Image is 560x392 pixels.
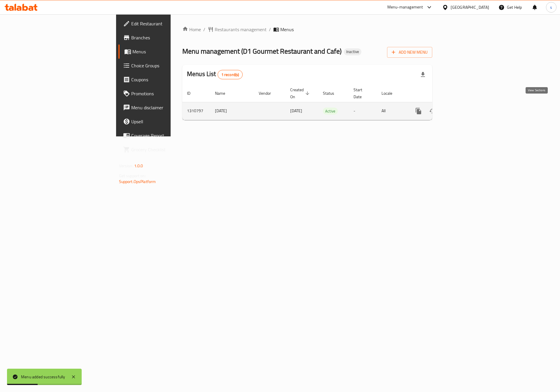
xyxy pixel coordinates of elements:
a: Support.OpsPlatform [119,178,156,185]
a: Promotions [118,87,210,101]
td: - [349,102,377,120]
a: Menu disclaimer [118,101,210,115]
span: Upsell [131,118,205,125]
a: Choice Groups [118,59,210,73]
div: Total records count [218,70,243,79]
div: Menu-management [387,4,423,11]
span: Choice Groups [131,62,205,69]
span: Branches [131,34,205,41]
a: Coverage Report [118,129,210,143]
span: Menus [280,26,294,33]
a: Restaurants management [208,26,267,33]
table: enhanced table [182,85,472,120]
span: Menu disclaimer [131,104,205,111]
span: Menu management ( D1 Gourmet Restaurant and Cafe ) [182,45,342,58]
div: Active [323,108,338,115]
a: Menus [118,45,210,59]
span: 1.0.0 [134,162,143,170]
div: Inactive [344,48,361,55]
span: Promotions [131,90,205,97]
a: Edit Restaurant [118,17,210,31]
span: Created On [290,86,311,100]
div: Menu added successfully [21,374,65,380]
a: Branches [118,31,210,45]
span: Active [323,108,338,115]
span: Add New Menu [392,49,428,56]
span: Edit Restaurant [131,20,205,27]
span: Status [323,90,342,97]
span: [DATE] [290,107,302,115]
span: s [550,4,552,10]
span: Grocery Checklist [131,146,205,153]
div: [GEOGRAPHIC_DATA] [451,4,489,10]
span: Coupons [131,76,205,83]
button: Add New Menu [387,47,432,58]
span: Version: [119,162,133,170]
span: Locale [381,90,400,97]
span: Vendor [259,90,279,97]
span: Menus [132,48,205,55]
span: 1 record(s) [218,72,243,78]
span: ID [187,90,198,97]
a: Grocery Checklist [118,143,210,157]
button: Change Status [426,104,440,118]
td: [DATE] [210,102,254,120]
span: Inactive [344,49,361,54]
a: Coupons [118,73,210,87]
span: Coverage Report [131,132,205,139]
div: Export file [416,68,430,82]
nav: breadcrumb [182,26,432,33]
span: Start Date [353,86,370,100]
span: Restaurants management [215,26,267,33]
button: more [412,104,426,118]
h2: Menus List [187,70,243,79]
span: Get support on: [119,172,146,180]
a: Upsell [118,115,210,129]
th: Actions [407,85,472,102]
li: / [269,26,271,33]
span: Name [215,90,233,97]
td: All [377,102,407,120]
